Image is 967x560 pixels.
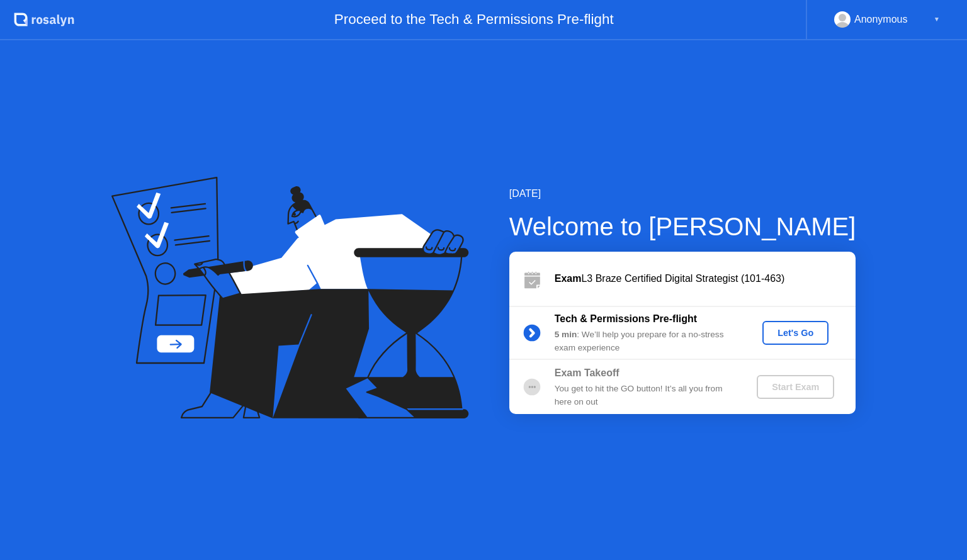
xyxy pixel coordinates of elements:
div: Start Exam [762,382,829,392]
b: 5 min [555,330,577,339]
button: Let's Go [762,321,828,345]
b: Tech & Permissions Pre-flight [555,313,697,324]
b: Exam Takeoff [555,367,619,378]
div: : We’ll help you prepare for a no-stress exam experience [555,328,736,354]
div: Let's Go [767,328,823,338]
div: Welcome to [PERSON_NAME] [509,208,856,245]
button: Start Exam [757,375,834,399]
div: ▼ [934,11,940,28]
div: Anonymous [854,11,908,28]
div: L3 Braze Certified Digital Strategist (101-463) [555,271,856,286]
div: [DATE] [509,186,856,201]
div: You get to hit the GO button! It’s all you from here on out [555,383,736,408]
b: Exam [555,273,582,284]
